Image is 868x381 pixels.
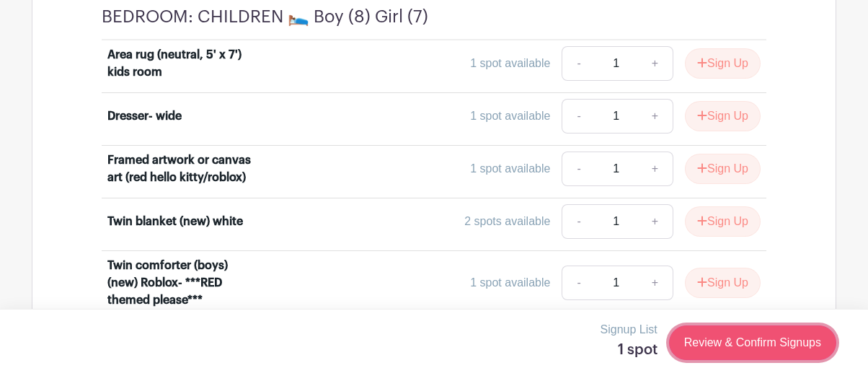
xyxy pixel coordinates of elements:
a: - [562,152,595,186]
button: Sign Up [685,268,761,298]
button: Sign Up [685,101,761,131]
a: + [637,99,673,133]
a: - [562,46,595,81]
button: Sign Up [685,48,761,79]
a: + [637,46,673,81]
a: Review & Confirm Signups [669,325,836,360]
button: Sign Up [685,206,761,237]
div: 1 spot available [470,160,550,178]
div: Framed artwork or canvas art (red hello kitty/roblox) [107,152,254,186]
div: 2 spots available [464,213,550,230]
div: 1 spot available [470,55,550,72]
div: 1 spot available [470,274,550,292]
a: - [562,99,595,133]
a: + [637,266,673,300]
div: Area rug (neutral, 5' x 7') kids room [107,46,254,81]
div: Twin blanket (new) white [107,213,243,230]
a: + [637,204,673,239]
div: 1 spot available [470,108,550,125]
div: Dresser- wide [107,108,182,125]
button: Sign Up [685,154,761,184]
div: Twin comforter (boys) (new) Roblox- ***RED themed please*** [107,257,254,309]
a: - [562,204,595,239]
a: + [637,152,673,186]
h4: BEDROOM: CHILDREN 🛌 Boy (8) Girl (7) [102,6,428,27]
h5: 1 spot [601,341,657,359]
a: - [562,266,595,300]
p: Signup List [601,321,657,338]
